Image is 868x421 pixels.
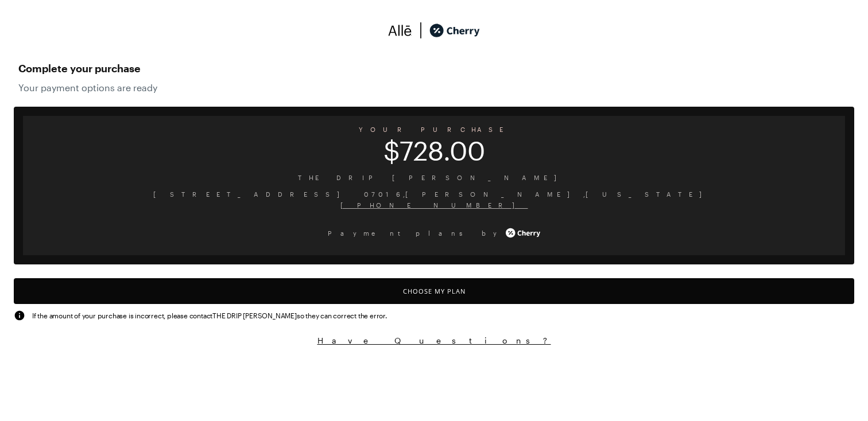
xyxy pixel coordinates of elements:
span: Complete your purchase [18,59,850,77]
span: YOUR PURCHASE [23,122,845,137]
img: svg%3e [388,22,412,39]
img: cherry_white_logo-JPerc-yG.svg [506,224,540,241]
span: THE DRIP [PERSON_NAME] [32,172,836,183]
span: If the amount of your purchase is incorrect, please contact THE DRIP [PERSON_NAME] so they can co... [32,310,387,321]
img: svg%3e [14,310,25,321]
span: [STREET_ADDRESS] 07016 , [PERSON_NAME] , [US_STATE] [32,189,836,200]
span: [PHONE_NUMBER] [32,200,836,210]
button: Choose My Plan [14,278,854,304]
span: Your payment options are ready [18,82,850,93]
img: cherry_black_logo-DrOE_MJI.svg [429,22,480,39]
button: Have Questions? [14,335,854,346]
span: Payment plans by [328,228,503,239]
img: svg%3e [412,22,429,39]
span: $728.00 [23,143,845,158]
